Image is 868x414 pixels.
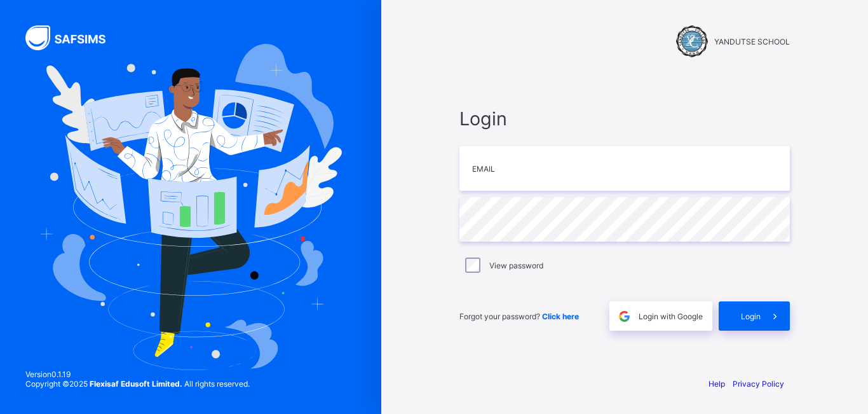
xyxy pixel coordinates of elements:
span: Version 0.1.19 [25,369,250,379]
span: Login with Google [639,312,703,321]
label: View password [489,261,543,270]
img: SAFSIMS Logo [25,25,121,50]
a: Privacy Policy [733,379,784,389]
span: YANDUTSE SCHOOL [714,37,790,46]
span: Login [459,107,790,130]
a: Click here [542,312,579,321]
strong: Flexisaf Edusoft Limited. [90,379,182,389]
a: Help [709,379,725,389]
span: Forgot your password? [459,312,579,321]
span: Copyright © 2025 All rights reserved. [25,379,250,389]
img: google.396cfc9801f0270233282035f929180a.svg [617,309,632,324]
img: Hero Image [39,44,342,369]
span: Login [741,312,761,321]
